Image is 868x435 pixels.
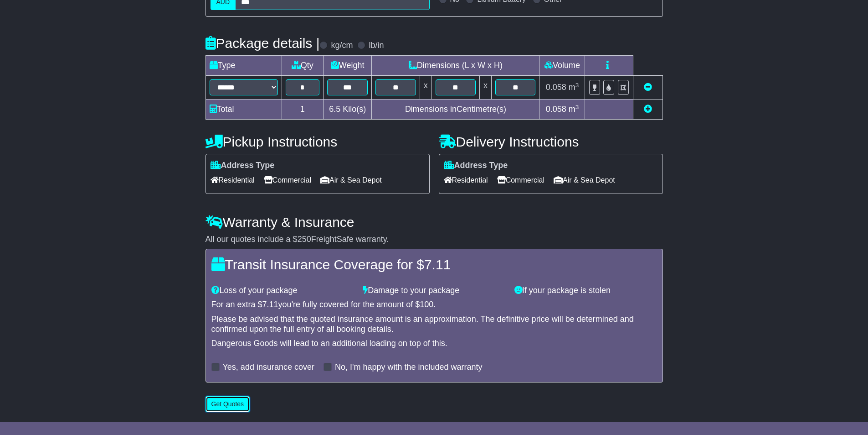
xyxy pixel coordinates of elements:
[205,235,663,245] div: All our quotes include a $ FreightSafe warranty.
[211,300,657,310] div: For an extra $ you're fully covered for the amount of $ .
[331,41,353,51] label: kg/cm
[546,83,566,92] span: 0.058
[372,100,539,120] td: Dimensions in Centimetre(s)
[211,173,255,187] span: Residential
[282,56,324,76] td: Qty
[320,173,382,187] span: Air & Sea Depot
[298,235,311,244] span: 250
[211,161,275,171] label: Address Type
[205,396,250,412] button: Get Quotes
[358,286,510,296] div: Damage to your package
[329,105,340,114] span: 6.5
[420,76,431,100] td: x
[282,100,324,120] td: 1
[205,100,282,120] td: Total
[569,105,579,114] span: m
[205,215,663,230] h4: Warranty & Insurance
[644,105,652,114] a: Add new item
[439,134,663,149] h4: Delivery Instructions
[554,173,615,187] span: Air & Sea Depot
[575,104,579,110] sup: 3
[546,105,566,114] span: 0.058
[207,286,359,296] div: Loss of your package
[372,56,539,76] td: Dimensions (L x W x H)
[424,257,451,272] span: 7.11
[569,83,579,92] span: m
[420,300,433,309] span: 100
[211,314,657,334] div: Please be advised that the quoted insurance amount is an approximation. The definitive price will...
[211,257,657,272] h4: Transit Insurance Coverage for $
[335,362,483,372] label: No, I'm happy with the included warranty
[223,362,314,372] label: Yes, add insurance cover
[510,286,662,296] div: If your package is stolen
[497,173,544,187] span: Commercial
[369,41,384,51] label: lb/in
[262,300,278,309] span: 7.11
[324,56,372,76] td: Weight
[644,83,652,92] a: Remove this item
[264,173,311,187] span: Commercial
[205,36,320,51] h4: Package details |
[444,161,508,171] label: Address Type
[205,134,430,149] h4: Pickup Instructions
[324,100,372,120] td: Kilo(s)
[575,82,579,89] sup: 3
[444,173,488,187] span: Residential
[539,56,585,76] td: Volume
[480,76,492,100] td: x
[211,339,657,349] div: Dangerous Goods will lead to an additional loading on top of this.
[205,56,282,76] td: Type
